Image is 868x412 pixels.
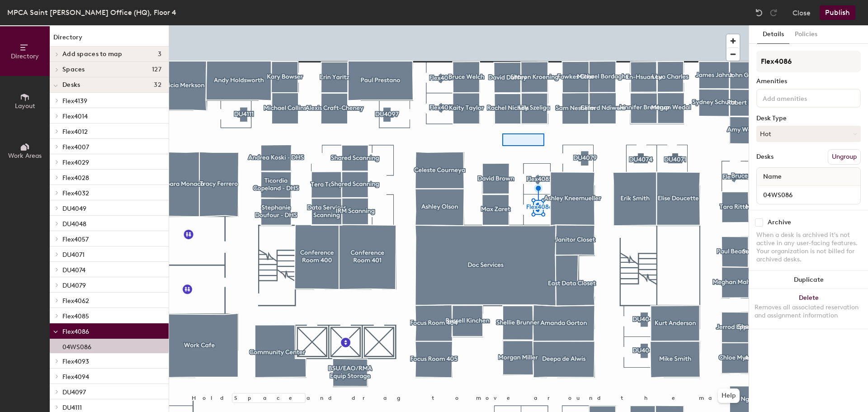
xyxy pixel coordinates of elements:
[62,220,86,228] span: DU4048
[50,33,169,47] h1: Directory
[749,289,868,329] button: DeleteRemoves all associated reservation and assignment information
[828,149,861,165] button: Ungroup
[15,102,35,110] span: Layout
[757,25,789,44] button: Details
[62,143,89,151] span: Flex4007
[7,7,176,18] div: MPCA Saint [PERSON_NAME] Office (HQ), Floor 4
[756,126,861,142] button: Hot
[62,341,91,351] p: 04WS086
[756,115,861,122] div: Desk Type
[820,5,855,20] button: Publish
[718,388,740,403] button: Help
[756,153,774,161] div: Desks
[62,97,87,105] span: Flex4139
[789,25,823,44] button: Policies
[62,313,89,320] span: Flex4085
[62,113,88,120] span: Flex4014
[749,271,868,289] button: Duplicate
[62,66,85,73] span: Spaces
[154,81,161,89] span: 32
[769,8,778,17] img: Redo
[62,251,85,259] span: DU4071
[62,328,89,336] span: Flex4086
[62,388,86,396] span: DU4097
[11,52,39,60] span: Directory
[759,169,786,185] span: Name
[62,189,89,197] span: Flex4032
[62,81,80,89] span: Desks
[62,174,89,182] span: Flex4028
[158,51,161,58] span: 3
[8,152,42,160] span: Work Areas
[793,5,811,20] button: Close
[62,236,89,243] span: Flex4057
[756,231,861,264] div: When a desk is archived it's not active in any user-facing features. Your organization is not bil...
[62,404,82,412] span: DU4111
[62,373,89,381] span: Flex4094
[755,8,764,17] img: Undo
[62,282,86,289] span: DU4079
[759,189,859,201] input: Unnamed desk
[755,303,863,320] div: Removes all associated reservation and assignment information
[768,219,791,226] div: Archive
[62,297,89,305] span: Flex4062
[62,358,89,365] span: Flex4093
[62,51,123,58] span: Add spaces to map
[62,205,86,213] span: DU4049
[62,266,85,274] span: DU4074
[62,159,89,166] span: Flex4029
[756,78,861,85] div: Amenities
[152,66,161,73] span: 127
[62,128,88,136] span: Flex4012
[761,92,842,103] input: Add amenities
